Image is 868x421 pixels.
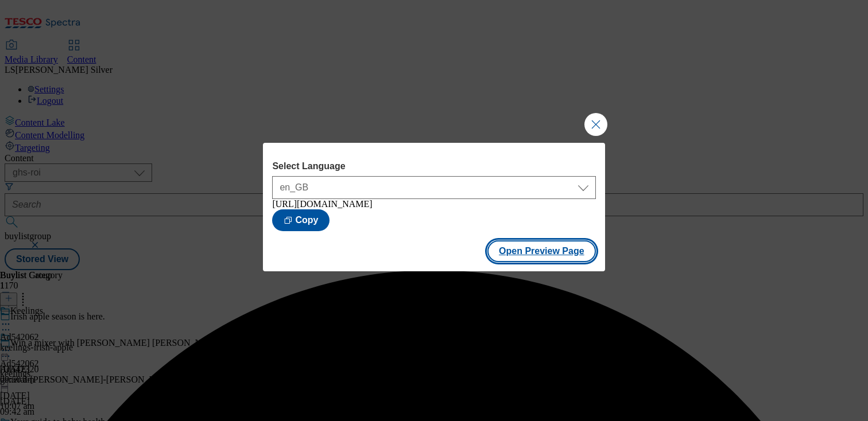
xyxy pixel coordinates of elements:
div: Modal [263,143,604,271]
button: Copy [272,209,330,231]
label: Select Language [272,161,595,171]
button: Close Modal [584,113,607,136]
div: [URL][DOMAIN_NAME] [272,199,595,209]
button: Open Preview Page [487,240,596,262]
